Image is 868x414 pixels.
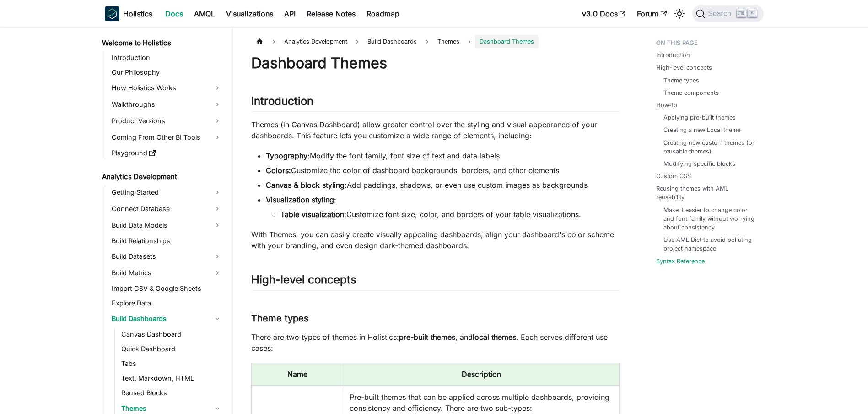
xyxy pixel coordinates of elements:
a: Build Dashboards [109,311,225,326]
a: How Holistics Works [109,81,225,95]
span: Build Dashboards [363,35,421,48]
a: Coming From Other BI Tools [109,130,225,145]
span: Analytics Development [280,35,352,48]
a: Syntax Reference [656,257,705,266]
a: Build Metrics [109,266,225,280]
span: Themes [433,35,464,48]
a: Canvas Dashboard [119,328,225,341]
strong: pre-built themes [399,332,455,342]
b: Name [287,370,307,379]
a: API [279,6,301,21]
kbd: K [748,9,757,17]
a: Import CSV & Google Sheets [109,282,225,295]
p: Themes (in Canvas Dashboard) allow greater control over the styling and visual appearance of your... [251,119,620,141]
strong: Canvas & block styling: [266,180,347,190]
a: Playground [109,147,225,159]
a: Product Versions [109,114,225,128]
a: Build Datasets [109,249,225,264]
strong: Typography: [266,151,310,160]
nav: Breadcrumbs [251,35,620,48]
p: With Themes, you can easily create visually appealing dashboards, align your dashboard's color sc... [251,229,620,251]
h1: Dashboard Themes [251,54,620,72]
a: Build Relationships [109,234,225,247]
h3: Theme types [251,313,620,324]
a: Forum [631,6,672,21]
a: Visualizations [221,6,279,21]
a: Reused Blocks [119,387,225,399]
p: Pre-built themes that can be applied across multiple dashboards, providing consistency and effici... [350,392,614,414]
a: High-level concepts [656,63,712,72]
a: Home page [251,35,269,48]
b: Holistics [123,8,152,19]
a: Docs [160,6,189,21]
a: HolisticsHolistics [105,6,152,21]
a: Theme types [663,76,699,85]
li: Modify the font family, font size of text and data labels [266,150,620,161]
strong: local themes [473,332,516,342]
li: Add paddings, shadows, or even use custom images as backgrounds [266,180,620,191]
p: There are two types of themes in Holistics: , and . Each serves different use cases: [251,332,620,354]
a: Creating a new Local theme [663,125,740,134]
a: Release Notes [301,6,361,21]
a: Tabs [119,357,225,370]
span: Dashboard Themes [475,35,539,48]
a: Welcome to Holistics [99,37,225,49]
a: Creating new custom themes (or reusable themes) [663,138,755,156]
a: Reusing themes with AML reusability [656,184,758,202]
h2: High-level concepts [251,273,620,290]
a: Applying pre-built themes [663,113,736,122]
a: Getting Started [109,185,225,200]
img: Holistics [105,6,119,21]
li: Customize the color of dashboard backgrounds, borders, and other elements [266,165,620,176]
a: Text, Markdown, HTML [119,372,225,385]
a: Our Philosophy [109,66,225,79]
span: Search [705,10,737,18]
a: Theme components [663,88,719,97]
a: Make it easier to change color and font family without worrying about consistency [663,206,755,232]
a: Walkthroughs [109,97,225,112]
b: Description [462,370,501,379]
a: Introduction [656,51,690,60]
a: Build Data Models [109,218,225,233]
button: Search (Ctrl+K) [692,5,763,22]
a: v3.0 Docs [577,6,631,21]
a: Quick Dashboard [119,343,225,355]
a: AMQL [189,6,221,21]
strong: Visualization styling: [266,195,336,204]
a: Custom CSS [656,172,691,180]
a: How-to [656,101,677,109]
li: Customize font size, color, and borders of your table visualizations. [280,209,620,220]
a: Introduction [109,51,225,64]
button: Switch between dark and light mode (currently light mode) [672,6,687,21]
a: Modifying specific blocks [663,159,735,168]
a: Use AML Dict to avoid polluting project namespace [663,235,755,253]
a: Explore Data [109,297,225,310]
strong: Table visualization: [280,210,346,219]
a: Roadmap [361,6,405,21]
h2: Introduction [251,94,620,112]
a: Analytics Development [99,170,225,183]
a: Connect Database [109,202,225,216]
strong: Colors: [266,166,291,175]
nav: Docs sidebar [96,27,233,414]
